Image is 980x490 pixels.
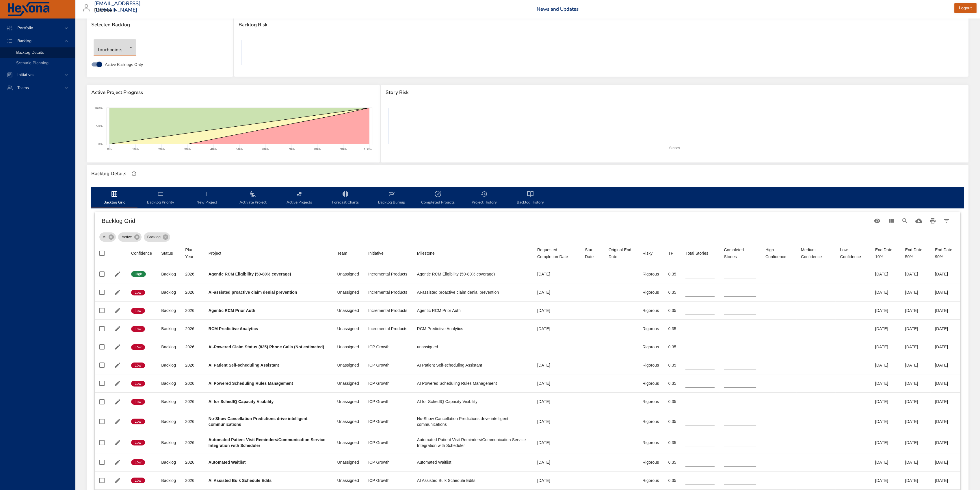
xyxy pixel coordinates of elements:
[801,246,831,260] span: Medium Confidence
[609,246,633,260] div: Sort
[95,212,960,230] div: Table Toolbar
[537,308,576,313] div: [DATE]
[417,250,435,257] div: Milestone
[337,250,347,257] div: Team
[130,169,138,178] button: Refresh Page
[368,250,384,257] div: Initiative
[905,326,926,332] div: [DATE]
[161,271,176,277] div: Backlog
[105,62,143,68] span: Active Backlogs Only
[642,399,659,404] div: Rigorous
[875,271,896,277] div: [DATE]
[537,459,576,465] div: [DATE]
[417,250,435,257] div: Sort
[209,345,324,349] b: AI-Powered Claim Status (835) Phone Calls (Not estimated)
[337,289,359,295] div: Unassigned
[131,363,145,368] span: Low
[875,399,896,404] div: [DATE]
[642,271,659,277] div: Rigorous
[417,459,528,465] div: Automated Waitlist
[210,147,217,151] text: 40%
[642,344,659,350] div: Rigorous
[113,343,122,351] button: Edit Project Details
[209,250,222,257] div: Sort
[113,306,122,315] button: Edit Project Details
[94,6,119,15] div: Raintree
[609,246,633,260] span: Original End Date
[765,246,792,260] div: Sort
[113,476,122,485] button: Edit Project Details
[905,399,926,404] div: [DATE]
[131,250,152,257] div: Sort
[724,246,756,260] span: Completed Stories
[417,437,528,448] div: Automated Patient Visit Reminders/Communication Service Integration with Scheduler
[131,326,145,332] span: Low
[926,214,940,228] button: Print
[935,459,956,465] div: [DATE]
[161,308,176,313] div: Backlog
[417,344,528,350] div: unassigned
[161,250,173,257] div: Status
[368,250,408,257] span: Initiative
[131,419,145,424] span: Low
[90,169,128,178] div: Backlog Details
[935,289,956,295] div: [DATE]
[209,437,326,448] b: Automated Patient Visit Reminders/Communication Service Integration with Scheduler
[905,419,926,424] div: [DATE]
[417,289,528,295] div: AI-assisted proactive claim denial prevention
[161,362,176,368] div: Backlog
[209,272,291,276] b: Agentic RCM Eligibility (50-80% coverage)
[940,214,953,228] button: Filter Table
[935,440,956,445] div: [DATE]
[668,440,676,445] div: 0.35
[685,250,708,257] div: Sort
[144,234,164,240] span: Backlog
[537,399,576,404] div: [DATE]
[131,460,145,465] span: Low
[99,232,116,242] div: AI
[642,308,659,313] div: Rigorous
[94,1,141,13] h3: [EMAIL_ADDRESS][DOMAIN_NAME]
[642,440,659,445] div: Rigorous
[585,246,599,260] div: Start Date
[185,419,199,424] div: 2026
[113,324,122,333] button: Edit Project Details
[642,326,659,332] div: Rigorous
[161,459,176,465] div: Backlog
[113,397,122,406] button: Edit Project Details
[642,362,659,368] div: Rigorous
[765,246,792,260] span: High Confidence
[337,459,359,465] div: Unassigned
[668,250,674,257] div: TP
[905,380,926,386] div: [DATE]
[161,419,176,424] div: Backlog
[685,250,708,257] div: Total Stories
[368,478,408,483] div: ICP Growth
[935,380,956,386] div: [DATE]
[113,361,122,369] button: Edit Project Details
[935,326,956,332] div: [DATE]
[368,419,408,424] div: ICP Growth
[13,25,38,31] span: Portfolio
[642,478,659,483] div: Rigorous
[239,22,964,28] span: Backlog Risk
[337,344,359,350] div: Unassigned
[185,344,199,350] div: 2026
[364,147,372,151] text: 100%
[91,90,375,95] span: Active Project Progress
[935,308,956,313] div: [DATE]
[959,5,972,12] span: Logout
[905,344,926,350] div: [DATE]
[13,72,39,77] span: Initiatives
[161,478,176,483] div: Backlog
[935,478,956,483] div: [DATE]
[417,362,528,368] div: AI Patient Self-scheduling Assistant
[185,459,199,465] div: 2026
[118,232,141,242] div: Active
[209,290,297,295] b: AI-assisted proactive claim denial prevention
[113,288,122,297] button: Edit Project Details
[185,246,199,260] div: Plan Year
[209,381,293,386] b: AI Powered Scheduling Rules Management
[131,399,145,404] span: Low
[935,399,956,404] div: [DATE]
